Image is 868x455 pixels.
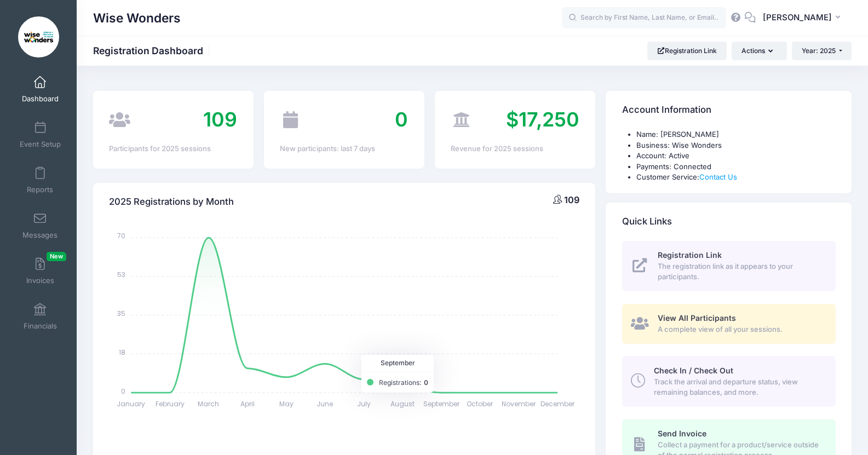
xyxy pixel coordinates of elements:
span: Reports [27,185,53,194]
a: View All Participants A complete view of all your sessions. [622,304,836,344]
tspan: December [541,399,575,408]
div: Revenue for 2025 sessions [451,143,579,154]
a: Messages [14,206,66,245]
span: $17,250 [506,107,579,131]
a: Reports [14,161,66,199]
h1: Registration Dashboard [93,45,212,56]
a: Dashboard [14,70,66,108]
tspan: May [279,399,294,408]
button: Year: 2025 [792,42,852,60]
button: [PERSON_NAME] [756,5,852,31]
span: [PERSON_NAME] [763,11,832,24]
h4: Quick Links [622,206,672,237]
button: Actions [732,42,786,60]
a: Event Setup [14,116,66,154]
tspan: 70 [118,231,126,240]
tspan: August [390,399,415,408]
a: Contact Us [699,172,737,181]
li: Account: Active [636,151,836,162]
span: The registration link as it appears to your participants. [658,261,823,283]
a: Financials [14,297,66,336]
tspan: April [240,399,255,408]
li: Name: [PERSON_NAME] [636,129,836,140]
h1: Wise Wonders [93,5,181,31]
li: Customer Service: [636,172,836,183]
span: View All Participants [658,313,736,322]
tspan: November [502,399,537,408]
span: New [47,252,66,261]
span: 109 [564,194,579,205]
tspan: January [117,399,146,408]
a: Registration Link The registration link as it appears to your participants. [622,241,836,291]
tspan: February [156,399,185,408]
img: Wise Wonders [18,16,59,57]
span: Track the arrival and departure status, view remaining balances, and more. [654,377,823,398]
tspan: 53 [118,270,126,279]
a: Check In / Check Out Track the arrival and departure status, view remaining balances, and more. [622,356,836,406]
div: Participants for 2025 sessions [109,143,237,154]
tspan: 35 [118,309,126,318]
li: Business: Wise Wonders [636,140,836,151]
span: Send Invoice [658,429,706,438]
span: A complete view of all your sessions. [658,324,823,335]
span: Event Setup [20,140,61,149]
span: Invoices [26,276,54,285]
tspan: September [423,399,460,408]
li: Payments: Connected [636,162,836,172]
span: Dashboard [22,94,59,103]
span: Year: 2025 [802,47,836,55]
h4: 2025 Registrations by Month [109,186,234,217]
tspan: 0 [122,386,126,395]
span: 0 [395,107,408,131]
h4: Account Information [622,95,711,126]
tspan: June [317,399,334,408]
a: InvoicesNew [14,252,66,290]
tspan: 18 [119,347,126,356]
span: 109 [203,107,237,131]
span: Check In / Check Out [654,366,733,375]
div: New participants: last 7 days [280,143,408,154]
tspan: July [357,399,371,408]
tspan: March [198,399,220,408]
input: Search by First Name, Last Name, or Email... [562,7,726,29]
tspan: October [467,399,494,408]
a: Registration Link [647,42,727,60]
span: Messages [22,231,58,240]
span: Registration Link [658,250,722,260]
span: Financials [24,321,57,331]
